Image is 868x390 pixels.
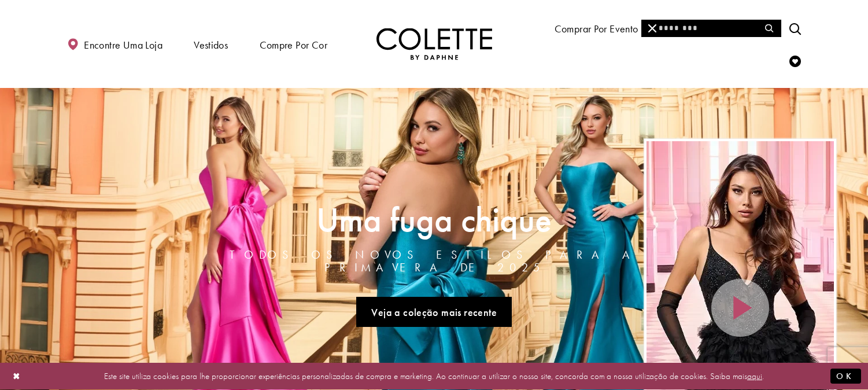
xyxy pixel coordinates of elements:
[667,12,761,45] a: Conheça o designer
[191,28,231,61] span: Vestidos
[194,38,228,51] font: Vestidos
[84,38,162,51] font: Encontre uma loja
[376,28,492,60] img: Colette por Daphne
[371,306,497,319] font: Veja a coleção mais recente
[7,366,27,387] button: Fechar diálogo
[830,369,861,384] button: Enviar diálogo
[786,45,804,76] a: Verificar lista de desejos
[747,370,762,382] a: aqui
[641,20,781,37] div: Formulário de pesquisa
[552,12,641,45] span: Comprar por evento
[762,370,764,382] font: .
[104,370,747,382] font: Este site utiliza cookies para lhe proporcionar experiências personalizadas de compra e marketing...
[786,12,804,44] a: Alternar pesquisa
[257,28,330,61] span: Compre por cor
[64,28,165,61] a: Encontre uma loja
[224,292,644,332] ul: Links do controle deslizante
[758,20,781,37] button: Enviar pesquisa
[260,38,327,51] font: Compre por cor
[356,297,512,328] a: Veja a nova coleção A Chique Escape, todos os novos estilos para a primavera de 2025
[641,20,781,37] input: Procurar
[641,20,664,37] button: Fechar pesquisa
[555,22,638,35] font: Comprar por evento
[836,371,855,382] font: OK
[376,28,492,60] a: Visite a página inicial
